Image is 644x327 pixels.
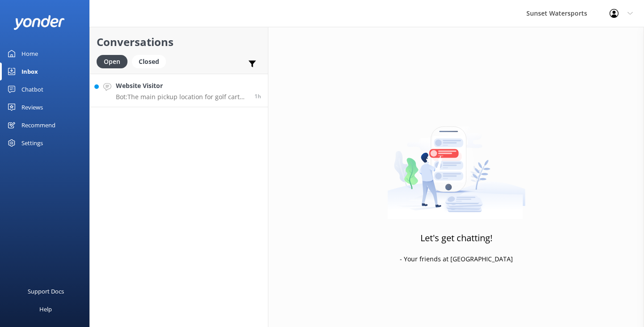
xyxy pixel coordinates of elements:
[387,108,525,219] img: artwork of a man stealing a conversation from at giant smartphone
[97,56,132,66] a: Open
[116,81,248,91] h4: Website Visitor
[90,74,268,107] a: Website VisitorBot:The main pickup location for golf cart rentals is [STREET_ADDRESS], which is c...
[13,15,65,30] img: yonder-white-logo.png
[132,55,166,68] div: Closed
[21,63,38,80] div: Inbox
[420,231,492,245] h3: Let's get chatting!
[254,92,261,100] span: Aug 28 2025 05:14pm (UTC -05:00) America/Cancun
[116,93,248,101] p: Bot: The main pickup location for golf cart rentals is [STREET_ADDRESS], which is close to the cr...
[21,134,43,152] div: Settings
[21,45,38,63] div: Home
[97,55,127,68] div: Open
[28,282,64,300] div: Support Docs
[21,116,55,134] div: Recommend
[21,98,43,116] div: Reviews
[21,80,43,98] div: Chatbot
[97,34,261,50] h2: Conversations
[132,56,170,66] a: Closed
[39,300,52,318] div: Help
[400,254,513,264] p: - Your friends at [GEOGRAPHIC_DATA]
